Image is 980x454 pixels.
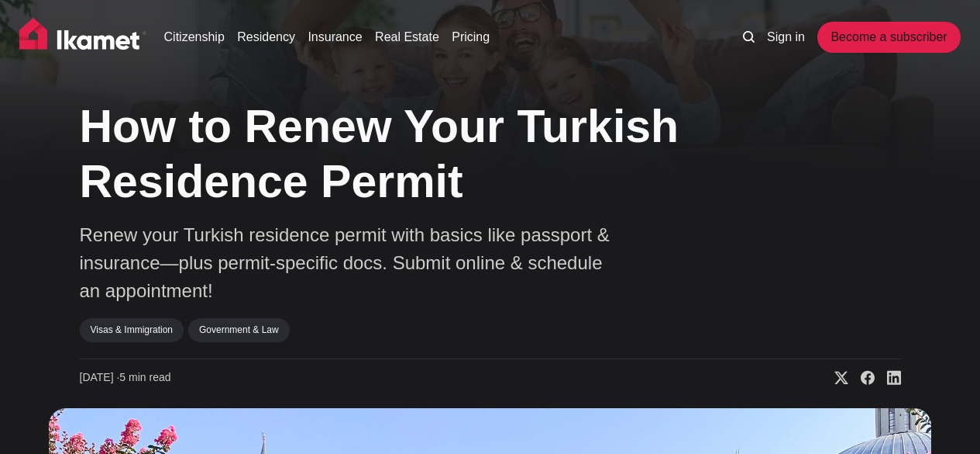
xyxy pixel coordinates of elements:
[308,28,362,47] a: Insurance
[164,28,225,47] a: Citizenship
[817,22,960,53] a: Become a subscriber
[375,28,439,47] a: Real Estate
[19,18,146,57] img: Ikamet home
[875,370,901,386] a: Share on Linkedin
[822,370,848,386] a: Share on X
[188,318,290,341] a: Government & Law
[848,370,875,386] a: Share on Facebook
[452,28,490,47] a: Pricing
[80,371,120,383] span: [DATE] ∙
[237,28,295,47] a: Residency
[767,28,805,47] a: Sign in
[80,99,700,210] h1: How to Renew Your Turkish Residence Permit
[80,370,171,386] time: 5 min read
[80,221,622,305] p: Renew your Turkish residence permit with basics like passport & insurance—plus permit-specific do...
[80,318,184,341] a: Visas & Immigration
